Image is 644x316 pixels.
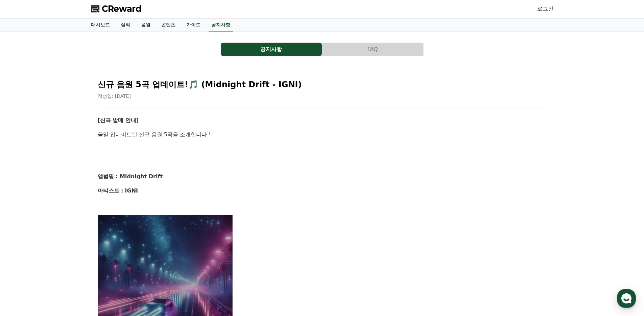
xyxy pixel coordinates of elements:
span: CReward [102,3,142,14]
strong: [신곡 발매 안내] [98,117,139,123]
a: 대시보드 [86,19,115,31]
p: 금일 업데이트된 신규 음원 5곡을 소개합니다 ! [98,130,547,139]
span: 설정 [104,225,113,230]
a: 가이드 [181,19,206,31]
strong: 아티스트 : [98,187,123,194]
button: FAQ [322,43,423,56]
h2: 신규 음원 5곡 업데이트!🎵 (Midnight Drift - IGNI) [98,79,547,90]
a: 대화 [45,215,87,231]
span: 작성일: [DATE] [98,93,131,99]
a: 콘텐츠 [156,19,181,31]
a: 설정 [87,215,130,231]
span: 대화 [62,225,70,230]
strong: IGNI [125,187,138,194]
a: CReward [91,3,142,14]
a: 공지사항 [209,19,233,31]
a: 음원 [136,19,156,31]
a: 홈 [2,215,45,231]
button: 공지사항 [221,43,322,56]
a: 로그인 [537,5,553,13]
strong: 앨범명 : Midnight Drift [98,173,163,180]
a: 실적 [115,19,136,31]
span: 홈 [21,225,25,230]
